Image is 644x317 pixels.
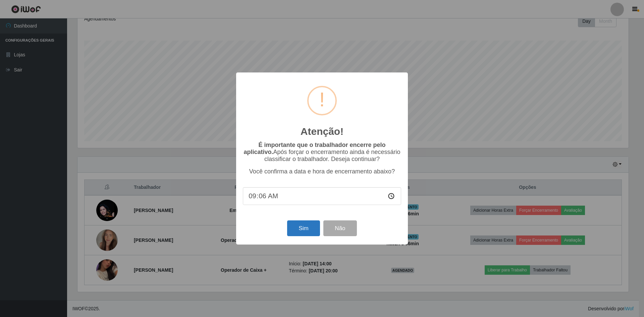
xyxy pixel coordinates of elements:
p: Você confirma a data e hora de encerramento abaixo? [243,168,401,175]
h2: Atenção! [301,125,343,138]
button: Sim [287,220,320,236]
p: Após forçar o encerramento ainda é necessário classificar o trabalhador. Deseja continuar? [243,142,401,163]
b: É importante que o trabalhador encerre pelo aplicativo. [244,142,385,155]
button: Não [323,220,357,236]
